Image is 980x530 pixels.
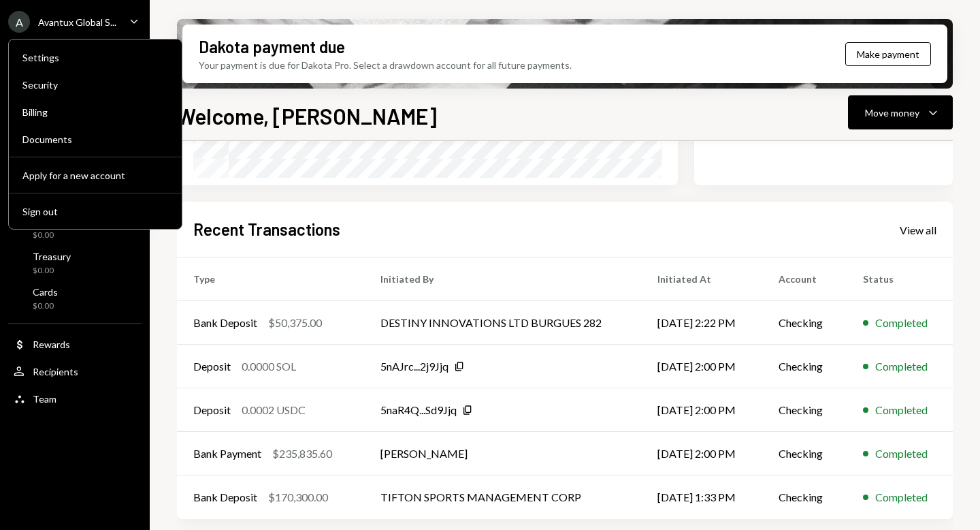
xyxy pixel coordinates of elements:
th: Account [762,258,846,301]
div: Cards [33,286,58,298]
td: [DATE] 2:00 PM [641,345,762,388]
div: $170,300.00 [268,489,328,505]
td: [PERSON_NAME] [364,432,641,476]
td: Checking [762,388,846,432]
a: Treasury$0.00 [8,247,142,279]
div: Dakota payment due [199,35,345,58]
button: Sign out [14,200,176,224]
div: Deposit [193,358,231,375]
a: Documents [14,127,176,151]
td: [DATE] 2:22 PM [641,301,762,345]
div: $0.00 [33,265,71,277]
div: Team [33,393,56,405]
div: 0.0002 USDC [242,402,306,418]
div: Your payment is due for Dakota Pro. Select a drawdown account for all future payments. [199,58,572,72]
td: Checking [762,345,846,388]
td: DESTINY INNOVATIONS LTD BURGUES 282 [364,301,641,345]
div: Rewards [33,339,70,350]
h2: Recent Transactions [193,218,340,240]
td: Checking [762,476,846,519]
div: Completed [875,315,928,331]
div: 5nAJrc...2j9Jjq [380,358,448,375]
div: Bank Deposit [193,489,257,505]
div: Completed [875,358,928,375]
div: View all [900,223,936,237]
div: Recipients [33,366,78,377]
div: Billing [22,106,168,118]
div: Apply for a new account [22,170,168,181]
th: Initiated By [364,258,641,301]
div: Move money [865,106,919,120]
button: Move money [848,95,953,129]
a: Rewards [8,332,142,356]
div: Bank Deposit [193,315,257,331]
td: Checking [762,301,846,345]
th: Status [847,258,953,301]
button: Apply for a new account [14,163,176,188]
div: $50,375.00 [268,315,322,331]
a: Recipients [8,359,142,384]
th: Type [177,258,364,301]
div: $0.00 [33,230,65,241]
div: 0.0000 SOL [242,358,296,375]
a: Billing [14,99,176,124]
a: Cards$0.00 [8,282,142,315]
div: A [8,11,30,33]
div: Bank Payment [193,446,261,462]
div: Treasury [33,251,71,262]
td: [DATE] 2:00 PM [641,432,762,476]
td: TIFTON SPORTS MANAGEMENT CORP [364,476,641,519]
a: Team [8,386,142,411]
div: Completed [875,489,928,505]
div: 5naR4Q...Sd9Jjq [380,402,457,418]
a: Security [14,72,176,97]
td: [DATE] 1:33 PM [641,476,762,519]
div: Completed [875,446,928,462]
a: View all [900,222,936,237]
div: Sign out [22,206,168,217]
div: Security [22,79,168,91]
h1: Welcome, [PERSON_NAME] [177,102,437,129]
div: Avantux Global S... [38,16,116,28]
div: Deposit [193,402,231,418]
div: $235,835.60 [272,446,332,462]
a: Settings [14,45,176,69]
td: Checking [762,432,846,476]
button: Make payment [845,42,931,66]
div: Documents [22,134,168,145]
th: Initiated At [641,258,762,301]
div: Completed [875,402,928,418]
td: [DATE] 2:00 PM [641,388,762,432]
div: Settings [22,52,168,63]
div: $0.00 [33,300,58,312]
